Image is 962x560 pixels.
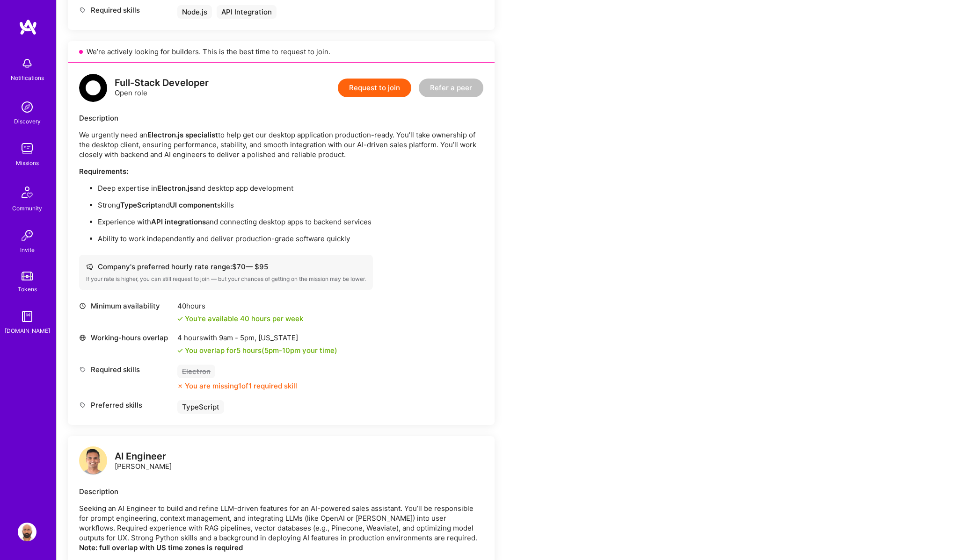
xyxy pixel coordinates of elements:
img: guide book [18,307,36,326]
span: 5pm - 10pm [264,346,300,355]
img: logo [79,74,107,102]
strong: Electron.js specialist [147,130,218,139]
div: Company's preferred hourly rate range: $ 70 — $ 95 [86,262,366,272]
div: API Integration [217,5,277,19]
p: Experience with and connecting desktop apps to backend services [98,217,483,227]
p: Ability to work independently and deliver production-grade software quickly [98,234,483,244]
div: Required skills [79,5,173,15]
div: You overlap for 5 hours ( your time) [185,345,337,355]
div: Preferred skills [79,400,173,410]
strong: Electron.js [157,184,193,193]
div: Community [12,203,42,213]
i: icon Tag [79,7,86,14]
div: 40 hours [177,301,303,311]
div: Minimum availability [79,301,173,311]
a: logo [79,446,107,477]
i: icon CloseOrange [177,383,183,389]
strong: Note: full overlap with US time zones is required [79,543,243,552]
i: icon Tag [79,366,86,373]
i: icon World [79,334,86,341]
div: Electron [177,365,215,378]
div: [PERSON_NAME] [115,452,172,471]
div: Description [79,487,483,496]
i: icon Check [177,348,183,353]
button: Request to join [338,79,411,97]
img: User Avatar [18,523,36,541]
a: User Avatar [15,523,39,541]
div: If your rate is higher, you can still request to join — but your chances of getting on the missio... [86,275,366,283]
div: AI Engineer [115,452,172,461]
img: logo [19,19,37,36]
img: logo [79,446,107,474]
img: discovery [18,98,36,116]
i: icon Check [177,316,183,322]
div: Discovery [14,116,41,126]
strong: API integrations [151,217,206,226]
div: TypeScript [177,400,224,414]
img: teamwork [18,139,36,158]
strong: Requirements: [79,167,128,176]
img: Community [16,181,38,203]
p: Strong and skills [98,200,483,210]
div: Invite [20,245,35,255]
p: Seeking an AI Engineer to build and refine LLM-driven features for an AI-powered sales assistant.... [79,503,483,553]
div: We’re actively looking for builders. This is the best time to request to join. [68,41,495,63]
div: Required skills [79,365,173,374]
div: Working-hours overlap [79,333,173,343]
div: Missions [16,158,39,168]
div: 4 hours with [US_STATE] [177,333,337,343]
i: icon Tag [79,402,86,409]
div: [DOMAIN_NAME] [5,326,50,336]
div: Open role [115,78,209,98]
strong: UI component [170,201,217,209]
strong: TypeScript [120,201,158,209]
div: You're available 40 hours per week [177,314,303,323]
div: You are missing 1 of 1 required skill [185,381,297,391]
img: Invite [18,226,36,245]
button: Refer a peer [419,79,483,97]
p: Deep expertise in and desktop app development [98,183,483,193]
div: Full-Stack Developer [115,78,209,88]
img: tokens [22,272,33,280]
div: Tokens [18,284,37,294]
i: icon Cash [86,263,93,270]
p: We urgently need an to help get our desktop application production-ready. You’ll take ownership o... [79,130,483,159]
span: 9am - 5pm , [217,333,258,342]
img: bell [18,54,36,73]
div: Notifications [11,73,44,83]
div: Node.js [177,5,212,19]
div: Description [79,113,483,123]
i: icon Clock [79,302,86,309]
